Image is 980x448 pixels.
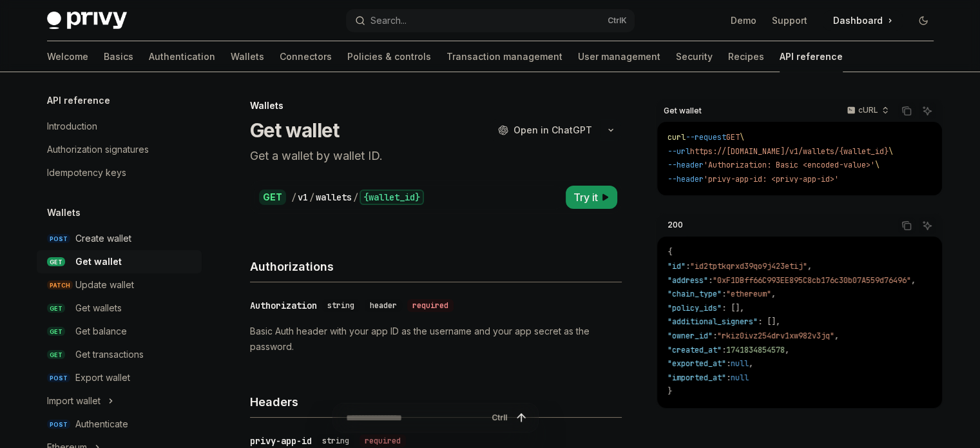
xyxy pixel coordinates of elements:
[250,258,622,275] h4: Authorizations
[704,174,839,184] span: 'privy-app-id: <privy-app-id>'
[514,124,592,137] span: Open in ChatGPT
[722,289,726,299] span: :
[566,186,617,209] button: Try it
[47,304,65,313] span: GET
[668,261,686,271] span: "id"
[668,247,672,257] span: {
[690,146,889,157] span: https://[DOMAIN_NAME]/v1/wallets/{wallet_id}
[668,146,690,157] span: --url
[668,275,708,286] span: "address"
[668,373,726,383] span: "imported_at"
[889,146,893,157] span: \
[690,261,807,271] span: "id2tptkqrxd39qo9j423etij"
[37,366,202,389] a: POSTExport wallet
[250,147,622,165] p: Get a wallet by wallet ID.
[75,324,127,339] div: Get balance
[668,317,758,327] span: "additional_signers"
[259,190,286,205] div: GET
[37,273,202,297] a: PATCHUpdate wallet
[353,191,358,204] div: /
[291,191,296,204] div: /
[668,289,722,299] span: "chain_type"
[726,345,785,355] span: 1741834854578
[47,420,70,429] span: POST
[298,191,308,204] div: v1
[668,160,704,170] span: --header
[75,300,122,316] div: Get wallets
[578,41,660,72] a: User management
[858,105,878,115] p: cURL
[833,14,883,27] span: Dashboard
[722,345,726,355] span: :
[47,350,65,360] span: GET
[668,132,686,142] span: curl
[668,303,722,313] span: "policy_ids"
[250,393,622,411] h4: Headers
[713,275,911,286] span: "0xF1DBff66C993EE895C8cb176c30b07A559d76496"
[316,191,352,204] div: wallets
[608,15,627,26] span: Ctrl K
[749,358,753,369] span: ,
[823,10,903,31] a: Dashboard
[919,102,936,119] button: Ask AI
[512,409,530,427] button: Send message
[75,416,128,432] div: Authenticate
[740,132,744,142] span: \
[447,41,562,72] a: Transaction management
[347,41,431,72] a: Policies & controls
[75,277,134,293] div: Update wallet
[407,299,454,312] div: required
[309,191,314,204] div: /
[47,373,70,383] span: POST
[573,190,598,205] span: Try it
[37,389,202,413] button: Toggle Import wallet section
[898,102,915,119] button: Copy the contents from the code block
[726,289,771,299] span: "ethereum"
[149,41,215,72] a: Authentication
[47,257,65,267] span: GET
[47,327,65,336] span: GET
[785,345,789,355] span: ,
[75,370,130,385] div: Export wallet
[664,217,687,233] div: 200
[780,41,843,72] a: API reference
[668,174,704,184] span: --header
[726,358,731,369] span: :
[37,138,202,161] a: Authorization signatures
[668,386,672,396] span: }
[47,234,70,244] span: POST
[731,373,749,383] span: null
[758,317,780,327] span: : [],
[47,119,97,134] div: Introduction
[360,190,424,205] div: {wallet_id}
[231,41,264,72] a: Wallets
[250,299,317,312] div: Authorization
[722,303,744,313] span: : [],
[37,115,202,138] a: Introduction
[346,9,635,32] button: Open search
[913,10,934,31] button: Toggle dark mode
[911,275,916,286] span: ,
[47,142,149,157] div: Authorization signatures
[47,93,110,108] h5: API reference
[37,250,202,273] a: GETGet wallet
[75,347,144,362] div: Get transactions
[47,280,73,290] span: PATCH
[37,161,202,184] a: Idempotency keys
[250,99,622,112] div: Wallets
[490,119,600,141] button: Open in ChatGPT
[807,261,812,271] span: ,
[370,13,407,28] div: Search...
[713,331,717,341] span: :
[47,41,88,72] a: Welcome
[668,331,713,341] span: "owner_id"
[47,12,127,30] img: dark logo
[875,160,879,170] span: \
[919,217,936,234] button: Ask AI
[668,345,722,355] span: "created_at"
[47,393,101,409] div: Import wallet
[704,160,875,170] span: 'Authorization: Basic <encoded-value>'
[708,275,713,286] span: :
[771,289,776,299] span: ,
[346,404,486,432] input: Ask a question...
